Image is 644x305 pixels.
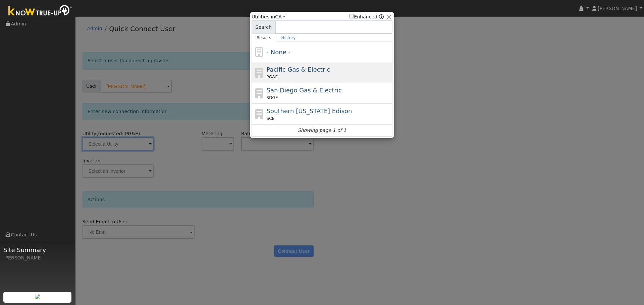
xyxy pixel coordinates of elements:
[267,95,278,101] span: SDGE
[298,127,346,134] i: Showing page 1 of 1
[276,34,301,42] a: History
[267,116,275,122] span: SCE
[5,4,75,19] img: Know True-Up
[350,13,377,20] label: Enhanced
[35,294,40,299] img: retrieve
[598,6,637,11] span: [PERSON_NAME]
[267,66,330,73] span: Pacific Gas & Electric
[350,13,384,20] span: Show enhanced providers
[267,49,290,56] span: - None -
[350,14,354,18] input: Enhanced
[252,34,276,42] a: Results
[267,87,342,94] span: San Diego Gas & Electric
[379,14,384,19] a: Enhanced Providers
[252,20,275,34] span: Search
[252,13,285,20] span: Utilities in
[3,245,72,254] span: Site Summary
[267,107,352,115] span: Southern [US_STATE] Edison
[3,254,72,261] div: [PERSON_NAME]
[267,74,278,80] span: PG&E
[275,14,285,19] a: CA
